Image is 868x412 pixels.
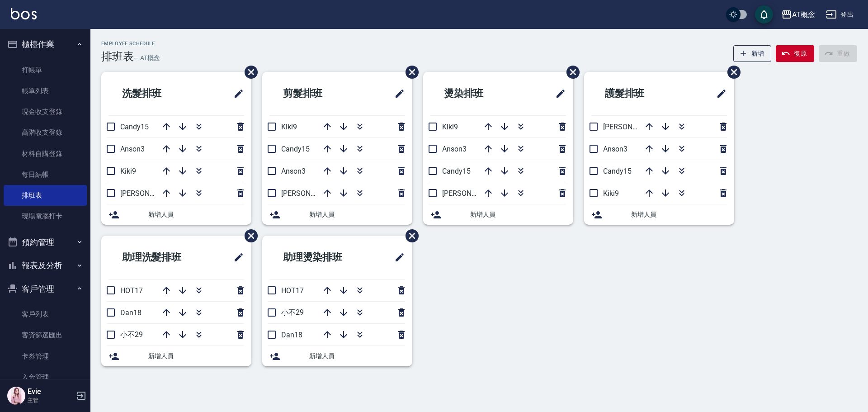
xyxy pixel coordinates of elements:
span: 新增人員 [309,210,405,219]
a: 客戶列表 [4,304,87,325]
span: [PERSON_NAME]2 [603,123,661,131]
button: 新增 [733,45,772,62]
span: Dan18 [281,331,302,339]
a: 每日結帳 [4,164,87,185]
span: 刪除班表 [238,59,259,85]
a: 現場電腦打卡 [4,206,87,227]
button: 登出 [822,6,857,23]
span: Anson3 [603,145,627,153]
img: Person [7,387,25,405]
span: Anson3 [281,167,306,175]
span: 新增人員 [631,210,727,219]
span: 修改班表的標題 [228,246,244,268]
a: 客資篩選匯出 [4,325,87,346]
h2: 護髮排班 [591,77,684,110]
button: save [755,5,773,24]
span: Kiki9 [281,123,297,131]
a: 材料自購登錄 [4,143,87,164]
h2: 剪髮排班 [269,77,363,110]
div: 新增人員 [423,204,573,225]
div: 新增人員 [101,346,251,366]
div: 新增人員 [262,204,412,225]
span: HOT17 [281,286,304,295]
a: 排班表 [4,185,87,206]
span: 刪除班表 [721,59,742,85]
span: 修改班表的標題 [389,246,405,268]
a: 打帳單 [4,60,87,81]
span: Kiki9 [120,167,136,175]
span: 修改班表的標題 [711,83,727,104]
span: 修改班表的標題 [228,83,244,104]
span: 新增人員 [470,210,566,219]
span: Anson3 [120,145,145,153]
span: [PERSON_NAME]2 [120,189,179,198]
button: 客戶管理 [4,277,87,301]
h2: 助理洗髮排班 [108,241,211,274]
span: Kiki9 [603,189,619,198]
div: 新增人員 [262,346,412,366]
img: Logo [11,8,37,19]
span: Kiki9 [442,123,458,131]
p: 主管 [28,396,74,404]
span: 刪除班表 [399,59,420,85]
span: 小不29 [281,308,304,317]
span: Candy15 [120,123,149,131]
h3: 排班表 [101,50,134,63]
span: Candy15 [281,145,310,153]
span: 修改班表的標題 [550,83,566,104]
span: 新增人員 [148,351,244,361]
button: 預約管理 [4,231,87,254]
button: 櫃檯作業 [4,33,87,56]
span: Candy15 [442,167,471,175]
h2: 助理燙染排班 [269,241,372,274]
div: 新增人員 [101,204,251,225]
a: 高階收支登錄 [4,122,87,143]
h2: Employee Schedule [101,41,160,47]
span: 刪除班表 [238,223,259,249]
span: 刪除班表 [560,59,581,85]
span: Candy15 [603,167,632,175]
h6: — AT概念 [134,53,160,63]
span: [PERSON_NAME]2 [442,189,500,198]
button: 報表及分析 [4,254,87,277]
span: 修改班表的標題 [389,83,405,104]
span: 刪除班表 [399,223,420,249]
span: Dan18 [120,308,142,317]
a: 入金管理 [4,367,87,388]
div: 新增人員 [584,204,734,225]
span: HOT17 [120,286,143,295]
span: 新增人員 [148,210,244,219]
h2: 燙染排班 [430,77,524,110]
h2: 洗髮排班 [108,77,202,110]
span: [PERSON_NAME]2 [281,189,340,198]
h5: Evie [28,387,74,396]
span: Anson3 [442,145,467,153]
button: 復原 [776,45,814,62]
a: 現金收支登錄 [4,101,87,122]
span: 小不29 [120,330,143,339]
button: AT概念 [778,5,819,24]
a: 卡券管理 [4,346,87,367]
a: 帳單列表 [4,81,87,101]
div: AT概念 [792,9,815,20]
span: 新增人員 [309,351,405,361]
